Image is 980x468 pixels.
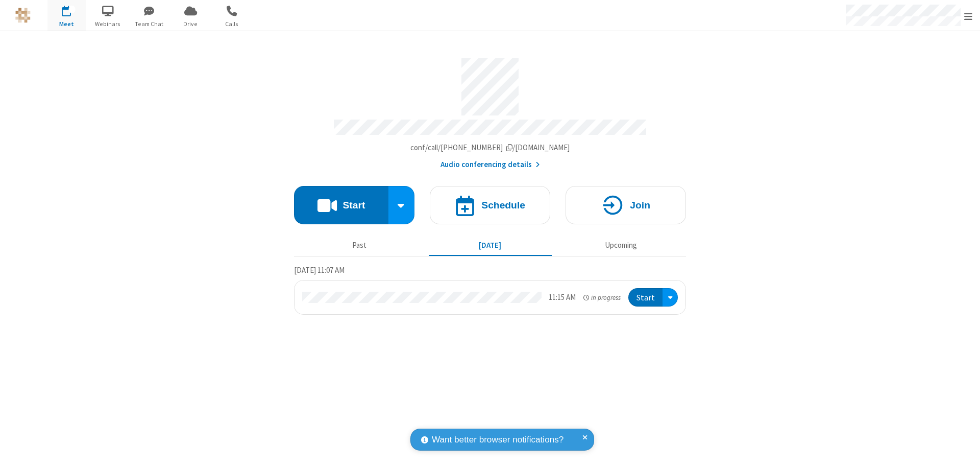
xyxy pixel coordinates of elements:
[583,293,621,302] em: in progress
[663,288,678,307] div: Open menu
[630,200,650,210] h4: Join
[342,200,365,210] h4: Start
[566,186,686,224] button: Join
[559,236,682,255] button: Upcoming
[410,143,570,152] span: Copy my meeting room link
[69,6,76,13] div: 1
[15,8,31,23] img: QA Selenium DO NOT DELETE OR CHANGE
[410,142,570,154] button: Copy my meeting room linkCopy my meeting room link
[429,236,552,255] button: [DATE]
[213,19,251,29] span: Calls
[294,265,345,275] span: [DATE] 11:07 AM
[388,186,415,224] div: Start conference options
[294,264,686,315] section: Today's Meetings
[171,19,210,29] span: Drive
[628,288,663,307] button: Start
[47,19,86,29] span: Meet
[89,19,127,29] span: Webinars
[432,433,563,447] span: Want better browser notifications?
[298,236,421,255] button: Past
[430,186,550,224] button: Schedule
[549,292,576,303] div: 11:15 AM
[294,51,686,171] section: Account details
[481,200,525,210] h4: Schedule
[130,19,168,29] span: Team Chat
[440,159,540,171] button: Audio conferencing details
[294,186,388,224] button: Start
